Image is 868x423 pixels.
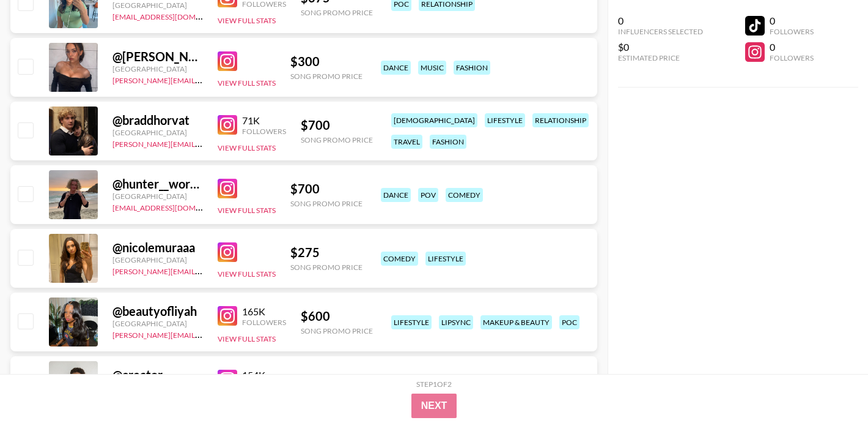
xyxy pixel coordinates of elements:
[112,49,203,64] div: @ [PERSON_NAME].lindstrm
[218,51,237,71] img: Instagram
[218,242,237,262] img: Instagram
[290,54,362,69] div: $ 300
[112,64,203,73] div: [GEOGRAPHIC_DATA]
[112,328,293,340] a: [PERSON_NAME][EMAIL_ADDRESS][DOMAIN_NAME]
[112,1,203,10] div: [GEOGRAPHIC_DATA]
[112,192,203,201] div: [GEOGRAPHIC_DATA]
[454,61,490,75] div: fashion
[112,137,410,149] a: [PERSON_NAME][EMAIL_ADDRESS][PERSON_NAME][PERSON_NAME][DOMAIN_NAME]
[418,188,438,202] div: pov
[301,372,373,387] div: $ 600
[242,127,286,136] div: Followers
[112,128,203,137] div: [GEOGRAPHIC_DATA]
[446,188,483,202] div: comedy
[112,304,203,319] div: @ beautyofliyah
[112,319,203,328] div: [GEOGRAPHIC_DATA]
[381,252,418,266] div: comedy
[770,41,814,53] div: 0
[301,135,373,144] div: Song Promo Price
[301,8,373,17] div: Song Promo Price
[218,179,237,198] img: Instagram
[418,61,446,75] div: music
[290,263,362,272] div: Song Promo Price
[218,306,237,326] img: Instagram
[290,72,362,81] div: Song Promo Price
[301,309,373,324] div: $ 600
[242,305,286,318] div: 165K
[112,113,203,128] div: @ braddhorvat
[218,269,276,279] button: View Full Stats
[381,188,411,202] div: dance
[218,16,276,25] button: View Full Stats
[770,27,814,36] div: Followers
[242,369,286,381] div: 154K
[391,315,432,329] div: lifestyle
[112,367,203,383] div: @ creator___
[559,315,579,329] div: poc
[218,143,276,152] button: View Full Stats
[290,181,362,197] div: $ 700
[618,15,703,27] div: 0
[439,315,473,329] div: lipsync
[301,118,373,133] div: $ 700
[218,78,276,88] button: View Full Stats
[770,15,814,27] div: 0
[218,115,237,135] img: Instagram
[480,315,552,329] div: makeup & beauty
[112,264,293,276] a: [PERSON_NAME][EMAIL_ADDRESS][DOMAIN_NAME]
[618,41,703,53] div: $0
[807,362,853,408] iframe: Drift Widget Chat Controller
[112,176,203,192] div: @ hunter__workman
[391,113,477,127] div: [DEMOGRAPHIC_DATA]
[290,199,362,208] div: Song Promo Price
[416,380,452,389] div: Step 1 of 2
[218,206,276,215] button: View Full Stats
[242,114,286,127] div: 71K
[112,10,235,21] a: [EMAIL_ADDRESS][DOMAIN_NAME]
[391,135,422,149] div: travel
[770,53,814,62] div: Followers
[242,318,286,327] div: Followers
[485,113,525,127] div: lifestyle
[301,326,373,335] div: Song Promo Price
[112,240,203,255] div: @ nicolemuraaa
[218,334,276,343] button: View Full Stats
[218,370,237,389] img: Instagram
[430,135,466,149] div: fashion
[112,73,293,85] a: [PERSON_NAME][EMAIL_ADDRESS][DOMAIN_NAME]
[425,252,466,266] div: lifestyle
[618,53,703,62] div: Estimated Price
[618,27,703,36] div: Influencers Selected
[290,245,362,260] div: $ 275
[411,394,457,418] button: Next
[112,201,235,212] a: [EMAIL_ADDRESS][DOMAIN_NAME]
[532,113,589,127] div: relationship
[112,255,203,264] div: [GEOGRAPHIC_DATA]
[381,61,411,75] div: dance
